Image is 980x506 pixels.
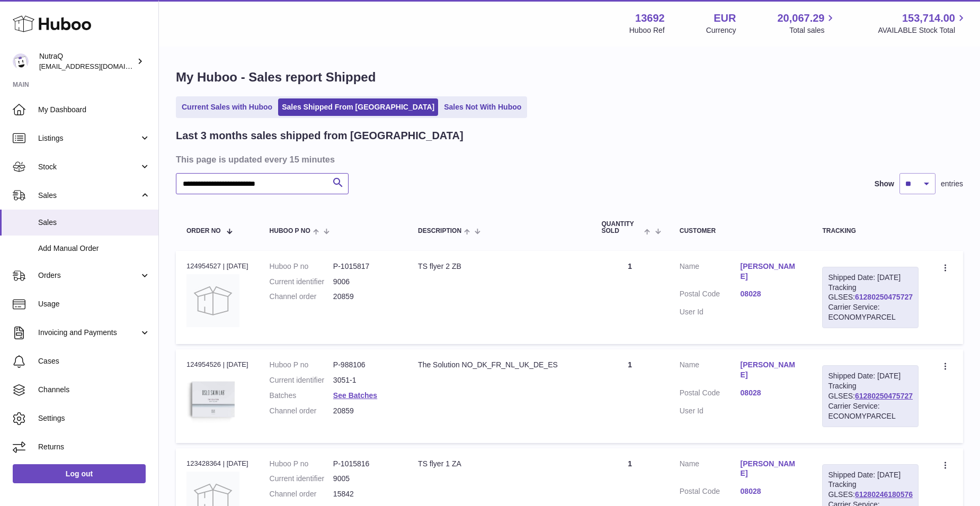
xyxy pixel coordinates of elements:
dd: 9006 [333,277,397,287]
h3: This page is updated every 15 minutes [176,153,960,165]
span: My Dashboard [38,105,150,115]
div: 123428364 | [DATE] [186,459,248,468]
dd: P-1015816 [333,459,397,469]
h1: My Huboo - Sales report Shipped [176,69,963,86]
span: Description [418,228,461,234]
div: 124954527 | [DATE] [186,261,248,271]
dt: User Id [680,406,741,416]
dd: 20859 [333,292,397,302]
span: Orders [38,270,139,281]
span: Channels [38,385,150,395]
dt: Current identifier [270,375,333,385]
div: Shipped Date: [DATE] [828,273,913,283]
span: Add Manual Order [38,243,150,254]
dt: Huboo P no [270,261,333,272]
div: Shipped Date: [DATE] [828,470,913,480]
span: AVAILABLE Stock Total [878,25,967,35]
a: Current Sales with Huboo [178,98,276,116]
a: Sales Shipped From [GEOGRAPHIC_DATA] [278,98,438,116]
span: Invoicing and Payments [38,328,139,338]
a: 08028 [741,289,801,299]
span: Settings [38,413,150,423]
span: Quantity Sold [602,221,642,234]
span: entries [941,179,963,189]
span: 20,067.29 [777,11,824,25]
dt: Name [680,261,741,284]
span: Listings [38,133,139,143]
div: Currency [706,25,736,35]
dt: Postal Code [680,486,741,499]
dt: Current identifier [270,277,333,287]
dt: Channel order [270,406,333,416]
span: Huboo P no [270,228,310,234]
a: Log out [13,464,146,483]
img: 136921728478892.jpg [186,373,239,426]
dd: 9005 [333,474,397,484]
span: 153,714.00 [902,11,955,25]
dt: Batches [270,391,333,401]
span: Cases [38,356,150,366]
dt: Huboo P no [270,459,333,469]
dt: Huboo P no [270,360,333,370]
dd: 15842 [333,489,397,499]
dt: Name [680,459,741,482]
strong: 13692 [635,11,665,25]
a: 61280250475727 [855,293,913,301]
dt: Channel order [270,292,333,302]
a: [PERSON_NAME] [741,360,801,380]
span: [EMAIL_ADDRESS][DOMAIN_NAME] [39,62,156,70]
strong: EUR [714,11,736,25]
a: 08028 [741,388,801,398]
div: 124954526 | [DATE] [186,360,248,369]
img: log@nutraq.com [13,53,29,69]
a: [PERSON_NAME] [741,459,801,479]
span: Sales [38,191,139,201]
div: TS flyer 2 ZB [418,261,580,272]
div: The Solution NO_DK_FR_NL_UK_DE_ES [418,360,580,370]
div: Customer [680,228,801,234]
span: Returns [38,442,150,452]
div: Carrier Service: ECONOMYPARCEL [828,401,913,421]
dd: 3051-1 [333,375,397,385]
a: 153,714.00 AVAILABLE Stock Total [878,11,967,35]
dt: Channel order [270,489,333,499]
a: 61280250475727 [855,392,913,400]
dd: 20859 [333,406,397,416]
div: Carrier Service: ECONOMYPARCEL [828,302,913,322]
dd: P-1015817 [333,261,397,272]
a: 61280246180576 [855,490,913,499]
div: Tracking GLSES: [822,365,919,427]
td: 1 [591,251,669,344]
div: Shipped Date: [DATE] [828,371,913,381]
div: NutraQ [39,51,135,71]
img: no-photo.jpg [186,274,239,327]
span: Usage [38,299,150,309]
span: Sales [38,218,150,228]
label: Show [875,179,894,189]
div: Tracking [822,228,919,234]
dt: Postal Code [680,289,741,302]
dt: Name [680,360,741,383]
div: Tracking GLSES: [822,267,919,328]
a: [PERSON_NAME] [741,261,801,282]
span: Stock [38,162,139,172]
dd: P-988106 [333,360,397,370]
div: TS flyer 1 ZA [418,459,580,469]
dt: Postal Code [680,388,741,401]
dt: Current identifier [270,474,333,484]
span: Order No [186,228,221,234]
a: 20,067.29 Total sales [777,11,836,35]
h2: Last 3 months sales shipped from [GEOGRAPHIC_DATA] [176,129,464,143]
a: See Batches [333,391,377,400]
td: 1 [591,349,669,442]
a: 08028 [741,486,801,496]
a: Sales Not With Huboo [440,98,525,116]
dt: User Id [680,307,741,317]
div: Huboo Ref [629,25,665,35]
span: Total sales [789,25,836,35]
